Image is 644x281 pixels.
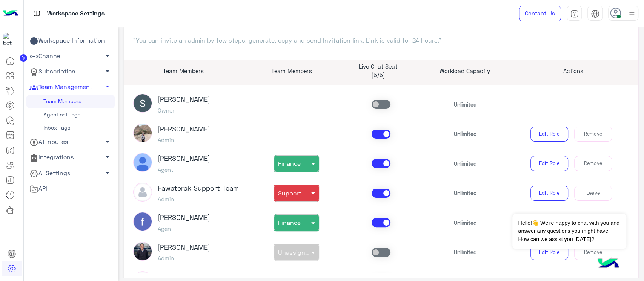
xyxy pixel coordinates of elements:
[26,79,115,95] a: Team Management
[595,251,621,277] img: hulul-logo.png
[427,67,503,75] p: Workload Capacity
[254,67,329,75] p: Team Members
[133,94,152,113] img: ACg8ocLoR2ghDuL4zwt61f7uaEQS3JVBSI0n93h9_u0ExKxAaLa0-w=s96-c
[454,130,477,138] p: Unlimited
[103,137,112,146] span: arrow_drop_down
[530,186,568,201] button: Edit Role
[530,127,568,142] button: Edit Role
[103,51,112,60] span: arrow_drop_down
[133,153,152,172] img: ALV-UjXAM7IqIwvOHs8Jh_xrr6ycWzPLplIaChfB8KfyIMFZQw7oP4yUUGVfpVcuQaGrzIg4KZSZZ2vv546r5I4dVQZO9pQv_...
[158,273,210,281] h3: [PERSON_NAME]
[158,95,210,104] h3: [PERSON_NAME]
[574,245,612,260] button: Remove
[29,184,47,194] span: API
[519,6,561,21] a: Contact Us
[158,214,210,222] h3: [PERSON_NAME]
[26,33,115,49] a: Workspace Information
[158,184,239,192] h3: Fawaterak Support Team
[47,9,105,19] p: Workspace Settings
[26,181,115,196] a: API
[512,214,626,249] span: Hello!👋 We're happy to chat with you and answer any questions you might have. How can we assist y...
[103,153,112,162] span: arrow_drop_down
[158,195,239,202] h5: Admin
[26,150,115,165] a: Integrations
[158,225,210,232] h5: Agent
[158,136,210,143] h5: Admin
[514,67,632,75] p: Actions
[3,33,17,46] img: 171468393613305
[26,64,115,79] a: Subscription
[158,154,210,163] h3: [PERSON_NAME]
[133,36,629,45] p: "You can invite an admin by few steps: generate, copy and send Invitation link. Link is valid for...
[133,124,152,142] img: picture
[103,168,112,177] span: arrow_drop_down
[26,121,115,134] a: Inbox Tags
[26,49,115,64] a: Channel
[158,125,210,133] h3: [PERSON_NAME]
[133,212,152,231] img: ACg8ocJlN2PS6_gXqQEzxuPWb93tKitcl1hw1rC3DGHYjQzSD-E2Hg=s96-c
[278,189,301,197] span: Support
[340,71,416,79] p: (5/5)
[627,9,636,18] img: profile
[158,243,210,252] h3: [PERSON_NAME]
[567,6,582,21] a: tab
[454,189,477,197] p: Unlimited
[133,242,152,261] img: picture
[340,62,416,71] p: Live Chat Seat
[530,245,568,260] button: Edit Role
[158,107,210,114] h5: Owner
[530,156,568,171] button: Edit Role
[103,82,112,91] span: arrow_drop_up
[26,95,115,108] a: Team Members
[158,255,210,261] h5: Admin
[3,6,18,21] img: Logo
[454,101,477,108] p: Unlimited
[454,160,477,168] p: Unlimited
[124,67,243,75] p: Team Members
[574,127,612,142] button: Remove
[454,248,477,256] p: Unlimited
[574,186,612,201] button: Leave
[26,134,115,150] a: Attributes
[570,9,579,18] img: tab
[26,165,115,181] a: AI Settings
[26,108,115,121] a: Agent settings
[32,9,41,18] img: tab
[454,219,477,227] p: Unlimited
[133,183,152,202] img: defaultAdmin.png
[158,166,210,173] h5: Agent
[574,156,612,171] button: Remove
[103,67,112,76] span: arrow_drop_down
[591,9,599,18] img: tab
